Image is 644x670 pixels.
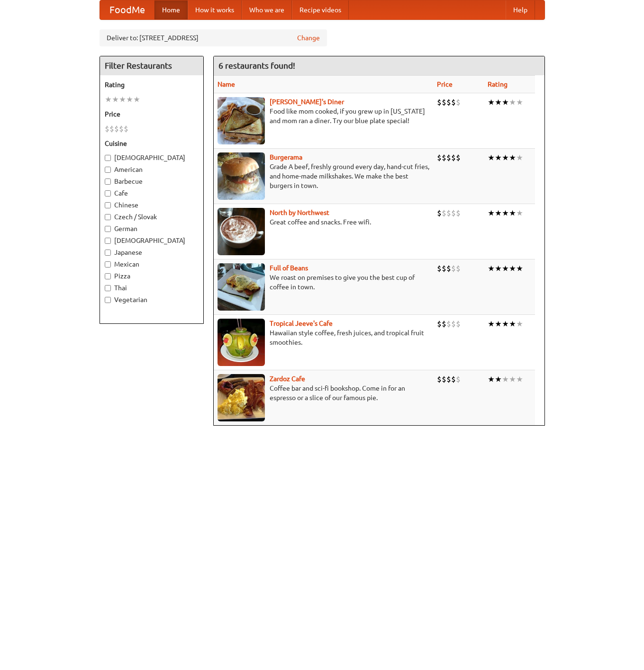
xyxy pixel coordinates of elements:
[218,107,429,125] p: Food like mom cooked, if you grew up in [US_STATE] and mom ran a diner. Try our blue plate special!
[506,0,535,19] a: Help
[154,0,188,19] a: Home
[495,263,502,274] li: ★
[488,208,495,218] li: ★
[105,259,199,269] label: Mexican
[242,0,292,19] a: Who we are
[218,208,265,255] img: north.jpg
[509,263,516,274] li: ★
[105,250,111,256] input: Japanese
[105,165,199,174] label: American
[270,320,333,327] a: Tropical Jeeve's Cafe
[502,152,509,163] li: ★
[218,152,265,200] img: burgerama.jpg
[446,319,451,329] li: $
[105,190,111,197] input: Cafe
[105,94,112,105] li: ★
[451,97,456,107] li: $
[270,98,344,106] a: [PERSON_NAME]'s Diner
[516,374,523,384] li: ★
[100,0,154,19] a: FoodMe
[112,94,119,105] li: ★
[218,263,265,311] img: beans.jpg
[218,328,429,347] p: Hawaiian style coffee, fresh juices, and tropical fruit smoothies.
[516,319,523,329] li: ★
[451,152,456,163] li: $
[105,273,111,279] input: Pizza
[456,374,461,384] li: $
[488,319,495,329] li: ★
[218,80,235,88] a: Name
[105,202,111,208] input: Chinese
[105,155,111,161] input: [DEMOGRAPHIC_DATA]
[218,217,429,227] p: Great coffee and snacks. Free wifi.
[297,33,320,43] a: Change
[437,97,442,107] li: $
[516,152,523,163] li: ★
[446,152,451,163] li: $
[105,80,199,89] h5: Rating
[109,124,114,134] li: $
[105,200,199,210] label: Chinese
[105,236,199,245] label: [DEMOGRAPHIC_DATA]
[105,139,199,148] h5: Cuisine
[488,374,495,384] li: ★
[218,384,429,402] p: Coffee bar and sci-fi bookshop. Come in for an espresso or a slice of our famous pie.
[451,208,456,218] li: $
[451,319,456,329] li: $
[502,263,509,274] li: ★
[218,319,265,366] img: jeeves.jpg
[488,80,508,88] a: Rating
[437,374,442,384] li: $
[218,61,295,70] ng-pluralize: 6 restaurants found!
[442,97,446,107] li: $
[488,263,495,274] li: ★
[502,97,509,107] li: ★
[124,124,128,134] li: $
[119,94,126,105] li: ★
[488,97,495,107] li: ★
[218,374,265,421] img: zardoz.jpg
[456,263,461,274] li: $
[218,162,429,190] p: Grade A beef, freshly ground every day, hand-cut fries, and home-made milkshakes. We make the bes...
[105,261,111,268] input: Mexican
[114,124,119,134] li: $
[188,0,242,19] a: How it works
[442,319,446,329] li: $
[442,152,446,163] li: $
[502,319,509,329] li: ★
[105,177,199,186] label: Barbecue
[105,124,109,134] li: $
[446,374,451,384] li: $
[446,263,451,274] li: $
[105,226,111,232] input: German
[502,374,509,384] li: ★
[126,94,133,105] li: ★
[456,319,461,329] li: $
[133,94,140,105] li: ★
[292,0,349,19] a: Recipe videos
[105,153,199,162] label: [DEMOGRAPHIC_DATA]
[456,97,461,107] li: $
[456,208,461,218] li: $
[270,264,308,272] a: Full of Beans
[516,97,523,107] li: ★
[495,152,502,163] li: ★
[105,167,111,173] input: American
[105,212,199,222] label: Czech / Slovak
[105,109,199,119] h5: Price
[270,375,305,383] b: Zardoz Cafe
[502,208,509,218] li: ★
[105,179,111,185] input: Barbecue
[119,124,124,134] li: $
[437,208,442,218] li: $
[100,29,327,46] div: Deliver to: [STREET_ADDRESS]
[509,208,516,218] li: ★
[495,319,502,329] li: ★
[437,152,442,163] li: $
[270,209,329,216] a: North by Northwest
[442,374,446,384] li: $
